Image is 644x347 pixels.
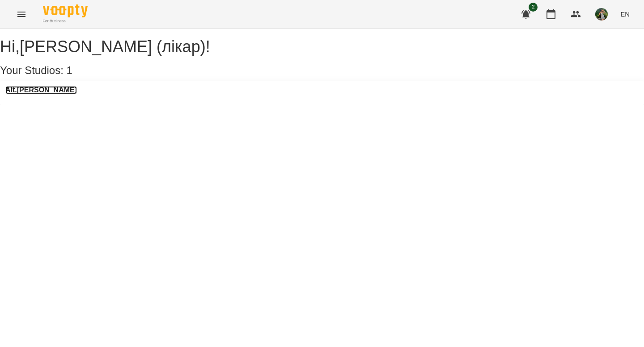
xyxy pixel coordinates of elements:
span: For Business [43,18,88,24]
span: 1 [67,64,72,76]
button: EN [617,6,633,22]
img: 37cdd469de536bb36379b41cc723a055.jpg [595,8,608,21]
img: Voopty Logo [43,4,88,17]
span: EN [620,9,630,19]
span: 2 [529,3,538,12]
button: Menu [11,4,32,25]
a: Alt.[PERSON_NAME] [5,86,77,94]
